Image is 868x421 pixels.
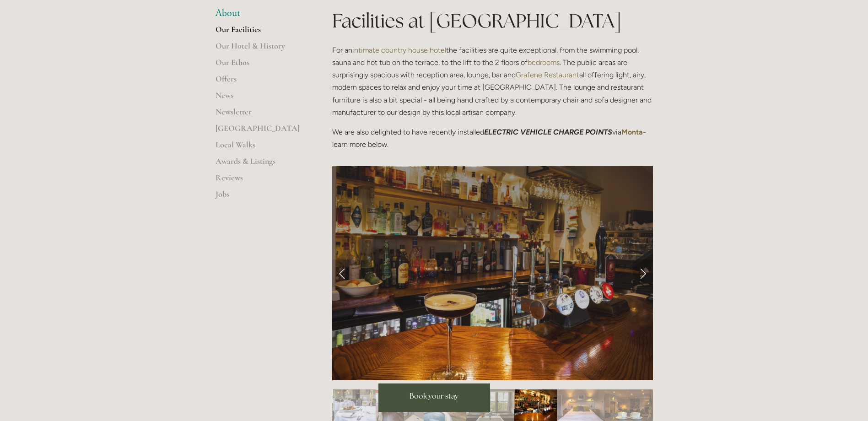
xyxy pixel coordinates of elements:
a: News [216,90,303,107]
em: ELECTRIC VEHICLE CHARGE POINTS [484,128,612,136]
h1: Facilities at [GEOGRAPHIC_DATA] [332,7,653,34]
a: Our Facilities [216,24,303,41]
a: Previous Slide [332,259,352,287]
a: Local Walks [216,140,303,156]
a: Reviews [216,173,303,189]
a: Offers [216,74,303,90]
a: Jobs [216,189,303,205]
a: Book your stay [378,383,490,412]
a: Newsletter [216,107,303,123]
a: Monta [621,128,643,136]
a: Our Ethos [216,57,303,74]
a: [GEOGRAPHIC_DATA] [216,123,303,140]
span: Book your stay [410,391,458,401]
li: About [216,7,303,19]
a: Next Slide [633,259,653,287]
a: Awards & Listings [216,156,303,173]
a: bedrooms [528,58,560,67]
p: For an the facilities are quite exceptional, from the swimming pool, sauna and hot tub on the ter... [332,44,653,119]
a: Grafene Restaurant [516,70,579,79]
a: intimate country house hotel [352,46,446,54]
p: We are also delighted to have recently installed via - learn more below. [332,126,653,151]
a: Our Hotel & History [216,41,303,57]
